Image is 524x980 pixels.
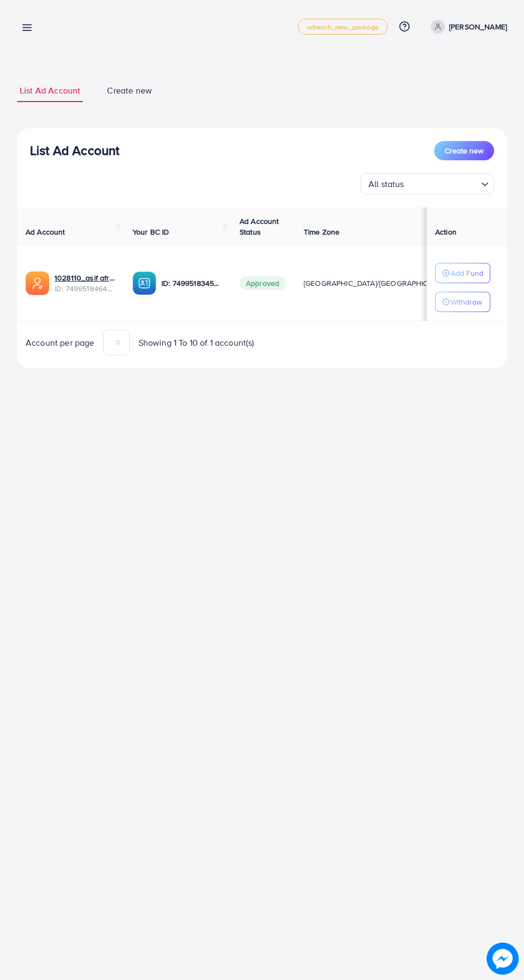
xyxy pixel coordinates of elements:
span: Ad Account Status [240,216,279,237]
div: Search for option [360,173,494,195]
h3: List Ad Account [30,143,119,158]
p: ID: 7499518345713188865 [161,277,222,290]
span: Create new [445,145,483,156]
p: Add Fund [451,267,483,279]
p: Withdraw [451,295,482,308]
span: adreach_new_package [307,24,379,30]
span: Showing 1 To 10 of 1 account(s) [138,337,255,349]
span: Time Zone [304,227,340,237]
span: All status [366,176,406,192]
img: ic-ba-acc.ded83a64.svg [133,271,156,295]
input: Search for option [407,174,477,192]
a: 1028110_asif afridi_1746117718273 [55,273,115,283]
span: Create new [107,84,152,97]
span: Account per page [26,337,95,349]
a: adreach_new_package [298,19,388,35]
p: [PERSON_NAME] [449,20,507,33]
div: <span class='underline'>1028110_asif afridi_1746117718273</span></br>7499518464319782928 [55,273,115,294]
img: image [487,943,519,975]
button: Add Fund [435,263,490,283]
a: [PERSON_NAME] [427,20,507,34]
img: ic-ads-acc.e4c84228.svg [26,271,49,295]
button: Withdraw [435,292,490,312]
span: Your BC ID [133,227,169,237]
span: ID: 7499518464319782928 [55,283,115,294]
span: List Ad Account [20,84,80,97]
span: Ad Account [26,227,65,237]
span: Action [435,227,457,237]
button: Create new [434,141,494,160]
span: Approved [240,276,286,290]
span: [GEOGRAPHIC_DATA]/[GEOGRAPHIC_DATA] [304,278,452,289]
